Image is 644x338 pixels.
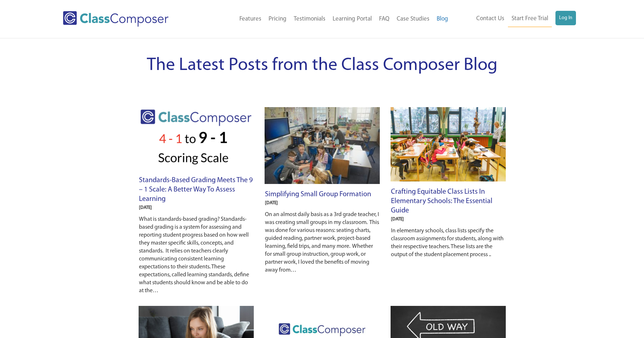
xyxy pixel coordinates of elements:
[391,217,404,221] span: [DATE]
[329,11,375,27] a: Learning Portal
[63,11,168,27] img: Class Composer
[139,177,253,203] a: Standards-Based Grading Meets the 9 – 1 Scale: A Better Way to Assess Learning
[139,107,254,170] img: image2
[391,227,505,259] p: In elementary schools, class lists specify the classroom assignments for students, along with the...
[452,11,576,27] nav: Header Menu
[433,11,452,27] a: Blog
[391,107,506,181] img: elementary scholls
[290,11,329,27] a: Testimonials
[375,11,393,27] a: FAQ
[555,11,576,25] a: Log In
[139,205,152,210] span: [DATE]
[139,215,253,295] p: What is standards-based grading? Standards-based grading is a system for assessing and reporting ...
[508,11,552,27] a: Start Free Trial
[236,11,265,27] a: Features
[265,211,379,274] p: On an almost daily basis as a 3rd grade teacher, I was creating small groups in my classroom. Thi...
[393,11,433,27] a: Case Studies
[265,107,380,184] img: working on a project in elementary class
[473,11,508,27] a: Contact Us
[391,188,492,214] a: Crafting Equitable Class Lists in Elementary Schools: The Essential Guide
[198,11,452,27] nav: Header Menu
[265,191,371,198] a: Simplifying Small Group Formation
[265,201,278,205] span: [DATE]
[265,11,290,27] a: Pricing
[147,56,497,75] span: The Latest Posts from the Class Composer Blog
